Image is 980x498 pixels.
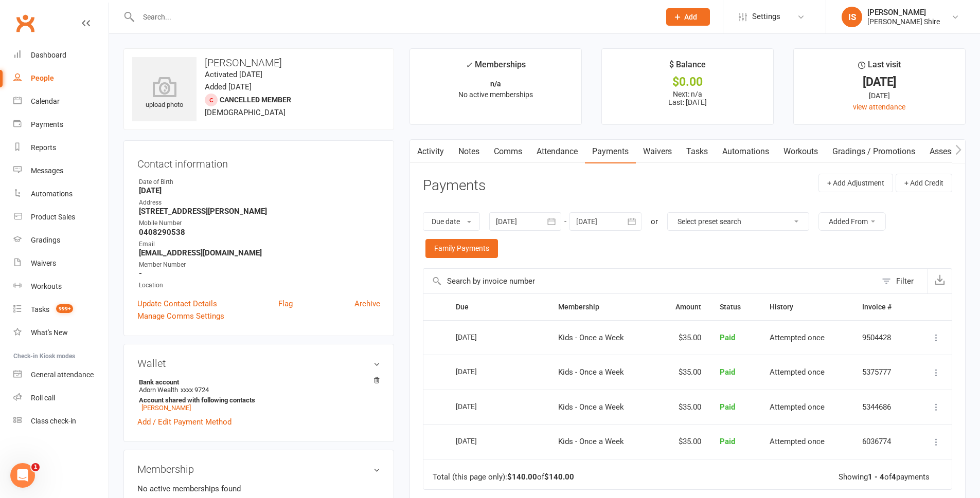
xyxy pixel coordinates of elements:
li: Adorn Wealth [137,377,380,413]
button: + Add Credit [896,174,952,192]
span: Kids - Once a Week [558,367,624,377]
a: General attendance kiosk mode [13,363,109,386]
span: [DEMOGRAPHIC_DATA] [205,108,286,117]
time: Added [DATE] [205,82,252,91]
div: Workouts [31,282,62,290]
strong: - [139,269,380,278]
th: History [760,294,853,320]
i: ✓ [466,60,472,70]
a: Tasks [679,140,715,163]
span: Kids - Once a Week [558,333,624,342]
div: [PERSON_NAME] Shire [867,17,940,26]
span: Add [684,13,697,21]
a: Archive [354,298,380,310]
span: Settings [752,5,780,28]
a: Notes [451,140,487,163]
strong: [DATE] [139,186,380,195]
div: Class check-in [31,417,76,425]
a: Workouts [776,140,825,163]
a: Update Contact Details [137,298,217,310]
th: Invoice # [853,294,913,320]
div: Automations [31,190,73,198]
a: Manage Comms Settings [137,310,224,322]
div: Mobile Number [139,218,380,228]
a: Roll call [13,386,109,410]
div: [DATE] [803,77,956,87]
iframe: Intercom live chat [10,463,35,488]
a: Calendar [13,90,109,113]
a: view attendance [853,103,905,111]
h3: Contact information [137,154,380,170]
strong: 1 - 4 [868,472,884,482]
div: Waivers [31,259,56,267]
a: Payments [13,113,109,136]
div: or [651,215,658,228]
a: Clubworx [12,10,38,36]
a: Class kiosk mode [13,410,109,433]
strong: [EMAIL_ADDRESS][DOMAIN_NAME] [139,248,380,257]
a: Family Payments [425,239,498,257]
th: Due [447,294,549,320]
h3: [PERSON_NAME] [132,57,385,68]
a: Workouts [13,275,109,298]
div: upload photo [132,77,197,110]
span: xxxx 9724 [181,386,209,394]
td: 5344686 [853,390,913,425]
a: Automations [13,182,109,206]
div: Messages [31,167,63,175]
strong: [STREET_ADDRESS][PERSON_NAME] [139,207,380,216]
div: $ Balance [669,58,706,77]
span: Paid [720,367,735,377]
a: What's New [13,321,109,344]
span: Attempted once [770,402,825,412]
span: 1 [31,463,40,471]
a: Product Sales [13,206,109,229]
div: Roll call [31,394,55,402]
div: Payments [31,120,63,128]
strong: 0408290538 [139,228,380,237]
a: Gradings / Promotions [825,140,922,163]
button: Due date [423,212,480,231]
div: Total (this page only): of [433,473,574,482]
div: Last visit [858,58,901,77]
span: Kids - Once a Week [558,402,624,412]
a: [PERSON_NAME] [141,404,191,412]
a: Comms [487,140,529,163]
div: Location [139,281,380,290]
div: $0.00 [611,77,764,87]
div: Reports [31,143,56,152]
strong: $140.00 [544,472,574,482]
div: [DATE] [456,433,503,449]
a: People [13,67,109,90]
span: Paid [720,333,735,342]
div: [DATE] [803,90,956,101]
a: Gradings [13,229,109,252]
input: Search... [135,10,653,24]
a: Dashboard [13,44,109,67]
strong: 4 [892,472,896,482]
td: $35.00 [655,320,710,355]
a: Attendance [529,140,585,163]
h3: Wallet [137,358,380,369]
button: + Add Adjustment [818,174,893,192]
a: Flag [278,298,293,310]
span: Kids - Once a Week [558,437,624,446]
span: Attempted once [770,367,825,377]
a: Waivers [636,140,679,163]
time: Activated [DATE] [205,70,262,79]
th: Membership [549,294,655,320]
th: Status [710,294,760,320]
button: Filter [877,269,928,293]
p: No active memberships found [137,483,380,495]
a: Waivers [13,252,109,275]
div: [DATE] [456,329,503,345]
a: Messages [13,159,109,182]
span: Paid [720,402,735,412]
input: Search by invoice number [423,269,877,293]
div: Product Sales [31,213,75,221]
td: $35.00 [655,424,710,459]
div: Showing of payments [839,473,930,482]
div: General attendance [31,371,94,379]
div: Gradings [31,236,60,244]
a: Payments [585,140,636,163]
